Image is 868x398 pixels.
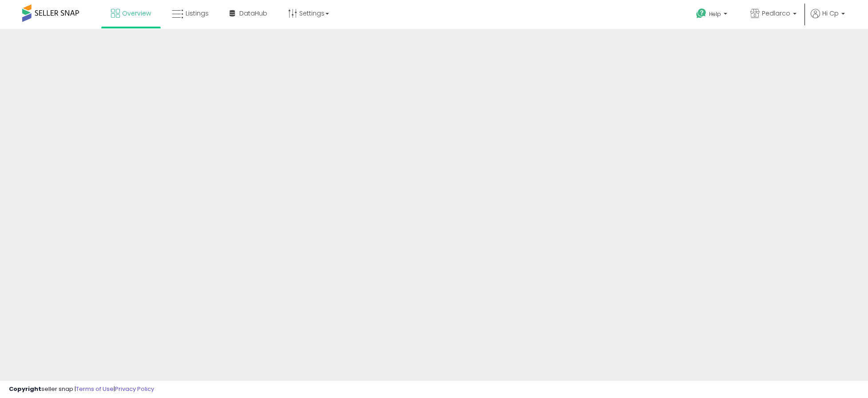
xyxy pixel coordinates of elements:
div: seller snap | | [9,385,154,394]
span: Overview [122,9,151,18]
a: Privacy Policy [115,385,154,393]
strong: Copyright [9,385,41,393]
span: Help [709,10,721,18]
a: Hi Cp [811,9,845,29]
i: Get Help [696,8,707,19]
span: Listings [186,9,209,18]
span: DataHub [239,9,267,18]
a: Terms of Use [76,385,114,393]
span: Hi Cp [822,9,839,18]
span: Pedlarco [762,9,790,18]
a: Help [689,1,736,29]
